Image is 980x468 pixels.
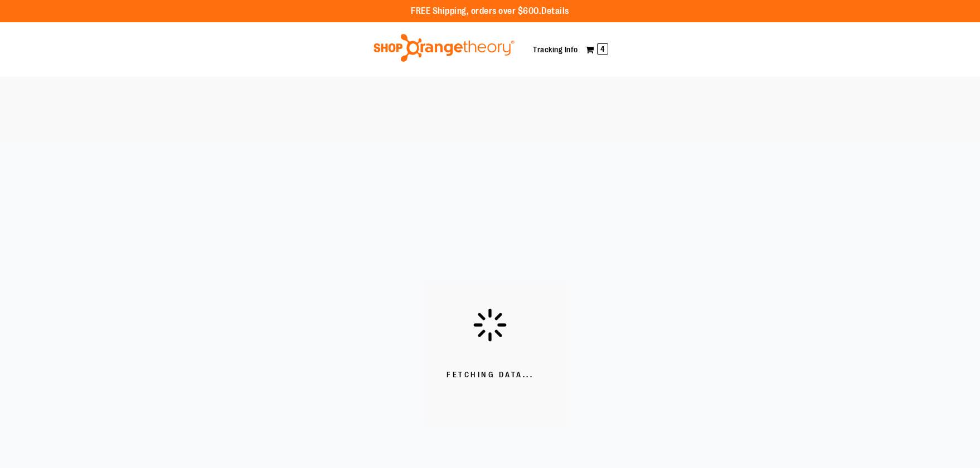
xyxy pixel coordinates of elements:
[411,5,569,18] p: FREE Shipping, orders over $600.
[597,43,608,55] span: 4
[372,34,516,62] img: Shop Orangetheory
[541,6,569,16] a: Details
[533,45,578,54] a: Tracking Info
[447,370,533,381] span: Fetching Data...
